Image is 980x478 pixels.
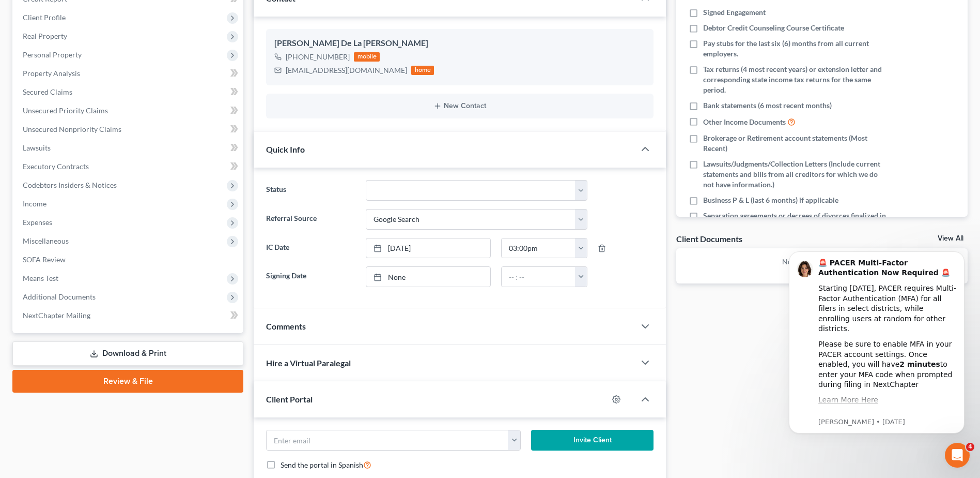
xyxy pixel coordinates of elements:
label: Referral Source [261,209,360,230]
button: New Contact [274,102,645,110]
a: Unsecured Priority Claims [14,101,243,120]
a: Review & File [12,370,243,393]
span: Real Property [23,32,67,40]
a: Executory Contracts [14,157,243,176]
iframe: Intercom live chat [945,443,970,468]
div: [PHONE_NUMBER] [286,52,350,62]
iframe: Intercom notifications message [773,236,980,450]
div: mobile [354,52,380,62]
input: Enter email [267,430,508,450]
span: Means Test [23,274,58,282]
span: Send the portal in Spanish [281,460,363,469]
a: Unsecured Nonpriority Claims [14,120,243,139]
span: Secured Claims [23,87,72,96]
a: Property Analysis [14,64,243,83]
p: No client documents yet. [685,257,959,267]
span: Client Portal [266,394,313,404]
span: Bank statements (6 most recent months) [703,100,832,111]
a: View All [938,235,963,242]
span: SOFA Review [23,255,66,264]
span: Lawsuits [23,143,51,152]
input: -- : -- [502,238,575,258]
a: Download & Print [12,341,243,366]
label: Status [261,180,360,201]
span: Expenses [23,218,52,227]
span: Comments [266,321,306,331]
span: Brokerage or Retirement account statements (Most Recent) [703,133,886,154]
span: Executory Contracts [23,162,89,171]
a: NextChapter Mailing [14,306,243,325]
label: Signing Date [261,266,360,287]
a: SOFA Review [14,250,243,269]
span: Signed Engagement [703,7,766,18]
button: Invite Client [531,430,654,451]
a: Lawsuits [14,139,243,157]
span: Property Analysis [23,69,80,78]
div: [EMAIL_ADDRESS][DOMAIN_NAME] [286,65,407,76]
div: Client Documents [676,233,742,244]
span: Business P & L (last 6 months) if applicable [703,195,838,205]
a: Secured Claims [14,83,243,101]
span: Client Profile [23,13,66,22]
span: NextChapter Mailing [23,311,90,320]
span: Other Income Documents [703,117,786,127]
span: Additional Documents [23,292,96,301]
span: Income [23,199,46,208]
span: Codebtors Insiders & Notices [23,181,117,189]
div: home [411,66,434,75]
span: Debtor Credit Counseling Course Certificate [703,23,844,33]
span: Tax returns (4 most recent years) or extension letter and corresponding state income tax returns ... [703,64,886,95]
a: None [366,267,490,287]
span: Unsecured Nonpriority Claims [23,125,121,133]
a: [DATE] [366,238,490,258]
div: [PERSON_NAME] De La [PERSON_NAME] [274,37,645,50]
span: Unsecured Priority Claims [23,106,108,115]
span: Hire a Virtual Paralegal [266,358,351,368]
span: Pay stubs for the last six (6) months from all current employers. [703,38,886,59]
span: Personal Property [23,50,82,59]
span: Separation agreements or decrees of divorces finalized in the past 2 years [703,211,886,231]
input: -- : -- [502,267,575,287]
span: Lawsuits/Judgments/Collection Letters (Include current statements and bills from all creditors fo... [703,159,886,190]
span: Miscellaneous [23,236,69,245]
span: 4 [966,443,974,451]
span: Quick Info [266,144,305,154]
label: IC Date [261,238,360,259]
